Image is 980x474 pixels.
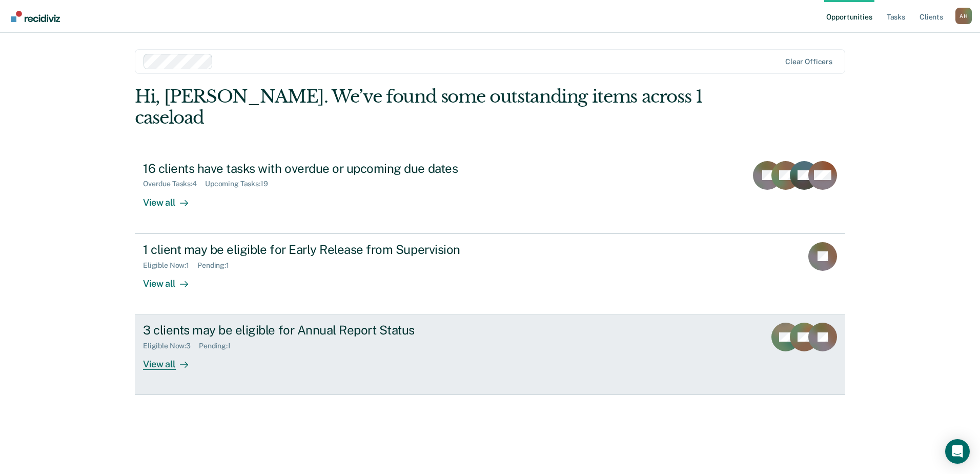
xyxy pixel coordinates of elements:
[143,269,200,289] div: View all
[197,261,237,270] div: Pending : 1
[785,57,832,66] div: Clear officers
[143,180,205,188] div: Overdue Tasks : 4
[135,233,845,314] a: 1 client may be eligible for Early Release from SupervisionEligible Now:1Pending:1View all
[135,153,845,233] a: 16 clients have tasks with overdue or upcoming due datesOverdue Tasks:4Upcoming Tasks:19View all
[955,8,972,24] div: A H
[205,180,276,188] div: Upcoming Tasks : 19
[143,350,200,370] div: View all
[143,261,197,270] div: Eligible Now : 1
[11,11,60,22] img: Recidiviz
[199,342,239,350] div: Pending : 1
[143,242,503,257] div: 1 client may be eligible for Early Release from Supervision
[143,342,199,350] div: Eligible Now : 3
[143,161,503,176] div: 16 clients have tasks with overdue or upcoming due dates
[135,314,845,395] a: 3 clients may be eligible for Annual Report StatusEligible Now:3Pending:1View all
[143,188,200,208] div: View all
[143,323,503,338] div: 3 clients may be eligible for Annual Report Status
[945,439,970,464] div: Open Intercom Messenger
[135,86,703,128] div: Hi, [PERSON_NAME]. We’ve found some outstanding items across 1 caseload
[955,8,972,24] button: Profile dropdown button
